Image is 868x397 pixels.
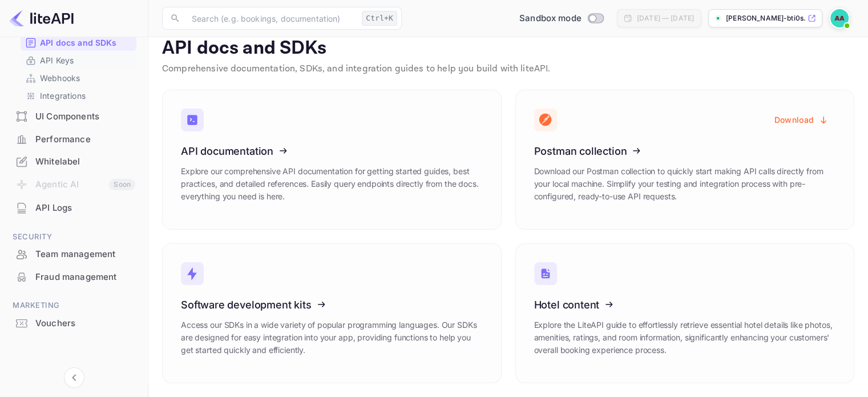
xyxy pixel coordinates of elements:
[25,37,132,49] a: API docs and SDKs
[185,7,357,30] input: Search (e.g. bookings, documentation)
[40,72,80,84] p: Webhooks
[534,299,836,311] h3: Hotel content
[7,129,141,150] a: Performance
[519,12,582,25] span: Sandbox mode
[7,243,141,264] a: Team management
[768,109,835,131] button: Download
[515,243,855,383] a: Hotel contentExplore the LiteAPI guide to effortlessly retrieve essential hotel details like phot...
[515,12,608,25] div: Switch to Production mode
[35,248,135,261] div: Team management
[7,312,141,334] a: Vouchers
[35,110,135,123] div: UI Components
[162,37,854,60] p: API docs and SDKs
[21,52,136,69] div: API Keys
[25,54,132,66] a: API Keys
[362,11,397,26] div: Ctrl+K
[7,106,141,127] a: UI Components
[7,299,141,312] span: Marketing
[637,13,694,23] div: [DATE] — [DATE]
[35,202,135,215] div: API Logs
[7,231,141,243] span: Security
[7,243,141,266] div: Team management
[181,319,483,356] p: Access our SDKs in a wide variety of popular programming languages. Our SDKs are designed for eas...
[726,13,805,23] p: [PERSON_NAME]-bti0s.nuit...
[534,165,836,203] p: Download our Postman collection to quickly start making API calls directly from your local machin...
[64,367,84,388] button: Collapse navigation
[35,317,135,330] div: Vouchers
[40,90,86,102] p: Integrations
[25,90,132,102] a: Integrations
[534,145,836,157] h3: Postman collection
[7,129,141,151] div: Performance
[21,70,136,86] div: Webhooks
[7,151,141,172] a: Whitelabel
[830,9,849,27] img: Apurva Amin
[162,243,502,383] a: Software development kitsAccess our SDKs in a wide variety of popular programming languages. Our ...
[7,151,141,173] div: Whitelabel
[181,165,483,203] p: Explore our comprehensive API documentation for getting started guides, best practices, and detai...
[7,266,141,287] a: Fraud management
[40,54,74,66] p: API Keys
[35,155,135,169] div: Whitelabel
[9,9,74,27] img: LiteAPI logo
[21,34,136,51] div: API docs and SDKs
[35,271,135,284] div: Fraud management
[7,197,141,219] div: API Logs
[7,312,141,335] div: Vouchers
[25,72,132,84] a: Webhooks
[7,266,141,288] div: Fraud management
[181,145,483,157] h3: API documentation
[534,319,836,356] p: Explore the LiteAPI guide to effortlessly retrieve essential hotel details like photos, amenities...
[35,133,135,146] div: Performance
[40,37,117,49] p: API docs and SDKs
[7,197,141,218] a: API Logs
[162,90,502,230] a: API documentationExplore our comprehensive API documentation for getting started guides, best pra...
[7,106,141,128] div: UI Components
[162,62,854,76] p: Comprehensive documentation, SDKs, and integration guides to help you build with liteAPI.
[21,87,136,104] div: Integrations
[181,299,483,311] h3: Software development kits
